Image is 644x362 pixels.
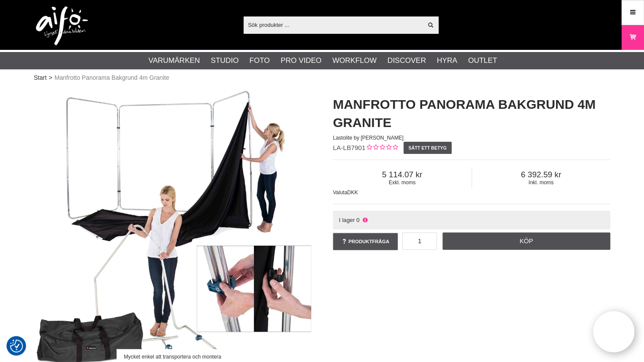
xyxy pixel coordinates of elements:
span: 6 392.59 [472,170,611,179]
a: Hyra [437,55,457,66]
i: Ej i lager [361,217,368,223]
div: Kundbetyg: 0 [365,143,398,153]
span: LA-LB7901 [333,144,365,151]
h1: Manfrotto Panorama Bakgrund 4m Granite [333,95,610,132]
span: 0 [356,217,359,223]
span: DKK [347,189,358,196]
span: Manfrotto Panorama Bakgrund 4m Granite [55,73,169,82]
a: Discover [387,55,426,66]
a: Workflow [332,55,377,66]
span: Exkl. moms [333,179,472,186]
span: Valuta [333,189,347,196]
input: Sök produkter ... [244,18,423,31]
a: Start [34,73,47,82]
a: Varumärken [149,55,200,66]
span: > [49,73,52,82]
span: Lastolite by [PERSON_NAME] [333,135,403,141]
img: logo.png [36,7,88,46]
a: Sätt ett betyg [403,142,452,154]
a: Outlet [468,55,497,66]
span: 5 114.07 [333,170,472,179]
a: Studio [211,55,238,66]
a: Köp [442,232,611,250]
button: Samtyckesinställningar [10,338,23,354]
span: I lager [339,217,355,223]
a: Pro Video [280,55,321,66]
span: Inkl. moms [472,179,611,186]
a: Produktfråga [333,233,398,250]
a: Foto [249,55,270,66]
img: Revisit consent button [10,339,23,352]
